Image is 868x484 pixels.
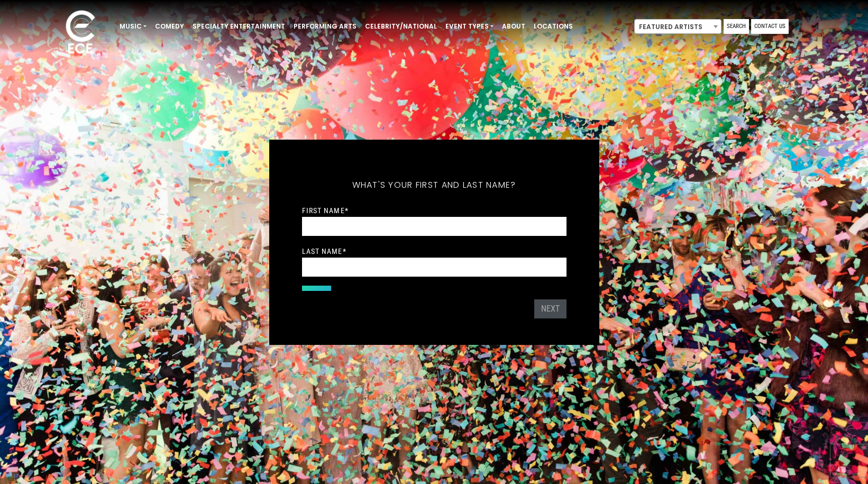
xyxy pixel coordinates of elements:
img: ece_new_logo_whitev2-1.png [54,7,107,59]
a: Locations [529,17,577,35]
h5: What's your first and last name? [302,166,567,204]
a: About [498,17,529,35]
span: Featured Artists [635,20,721,34]
a: Contact Us [751,19,789,34]
a: Specialty Entertainment [188,17,289,35]
a: Comedy [151,17,188,35]
label: First Name [302,206,349,215]
a: Search [724,19,749,34]
a: Celebrity/National [361,17,441,35]
span: Featured Artists [634,19,721,34]
a: Event Types [441,17,498,35]
label: Last Name [302,246,346,256]
a: Performing Arts [289,17,361,35]
a: Music [115,17,151,35]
